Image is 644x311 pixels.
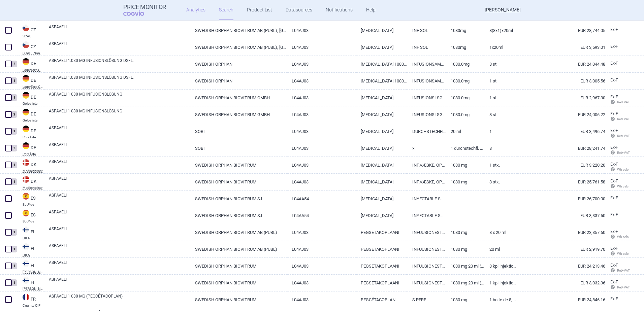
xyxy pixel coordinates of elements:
[605,126,630,141] a: Ex-F Ret+VAT calc
[49,142,190,154] a: ASPAVELI
[123,4,166,10] strong: Price Monitor
[11,145,17,151] div: 2
[484,157,517,173] a: 1 stk.
[11,162,17,168] div: 1
[287,56,356,72] a: L04AJ03
[517,22,605,39] a: EUR 28,744.05
[18,293,44,307] a: FRFRCnamts CIP
[23,176,29,183] img: Denmark
[287,191,356,207] a: L04AA54
[18,243,44,257] a: FIFIHILA
[23,25,29,31] img: Czech Republic
[610,280,618,284] span: Ex-factory price
[610,162,618,167] span: Ex-factory price
[18,24,44,38] a: CZCZSCAU
[23,85,44,89] abbr: LauerTaxe CGM — Complex database for German drug information provided by commercial provider CGM ...
[610,196,618,200] span: Ex-factory price
[23,119,44,122] abbr: Gelbe liste — Gelbe Liste online database by Medizinische Medien Informations GmbH (MMI), Germany
[18,175,44,189] a: DKDKMedicinpriser
[605,227,630,242] a: Ex-F Wh calc
[610,246,618,251] span: Ex-factory price
[11,229,17,236] div: 1
[356,140,407,157] a: [MEDICAL_DATA]
[407,207,446,224] a: INYECTABLE SUBCUTÁNEO
[18,58,44,72] a: DEDELauerTaxe CGM
[356,258,407,274] a: PEGSETAKOPLAANI
[49,159,190,171] a: ASPAVELI
[356,275,407,291] a: PEGSETAKOPLAANI
[49,293,190,305] a: ASPAVELI 1 080 MG (PEGCÉTACOPLAN)
[407,90,446,106] a: INFUSIONSLSG.
[190,224,287,241] a: SWEDISH ORPHAN BIOVITRUM AB (PUBL)
[23,68,44,72] abbr: LauerTaxe CGM — Complex database for German drug information provided by commercial provider CGM ...
[23,159,29,166] img: Denmark
[18,192,44,206] a: ESESBotPlus
[610,168,629,171] span: Wh calc
[610,78,618,82] span: Ex-factory price
[484,56,517,72] a: 8 St
[446,241,484,257] a: 1080 mg
[18,108,44,122] a: DEDEGelbe liste
[23,102,44,105] abbr: Gelbe liste — Gelbe Liste online database by Medizinische Medien Informations GmbH (MMI), Germany
[49,41,190,53] a: ASPAVELI
[23,294,29,301] img: France
[356,123,407,140] a: [MEDICAL_DATA]
[23,92,29,99] img: Germany
[610,235,629,239] span: Wh calc
[23,304,44,307] abbr: Cnamts CIP — Database of National Insurance Fund for Salaried Worker (code CIP), France.
[446,90,484,106] a: 1080.0mg
[356,291,407,308] a: PEGCÉTACOPLAN
[23,169,44,173] abbr: Medicinpriser — Danish Medicine Agency. Erhverv Medicinpriser database for bussines.
[190,140,287,157] a: SOBI
[18,41,44,55] a: CZCZSCAU - Non-reimbursed medicinal products
[356,174,407,190] a: [MEDICAL_DATA]
[517,123,605,140] a: EUR 3,496.74
[610,285,636,289] span: Ret+VAT calc
[407,56,446,72] a: INFUSIONSAMPULLEN
[23,287,44,290] abbr: KELA — Pharmaceutical Database of medicinal products maintained by Kela, Finland.
[11,246,17,252] div: 1
[23,243,29,250] img: Finland
[190,258,287,274] a: SWEDISH ORPHAN BIOVITRUM
[610,145,618,150] span: Ex-factory price
[49,209,190,221] a: ASPAVELI
[287,106,356,123] a: L04AJ03
[23,142,29,149] img: Germany
[18,91,44,105] a: DEDEGelbe liste
[11,61,17,67] div: 2
[446,22,484,39] a: 1080MG
[49,108,190,120] a: ASPAVELI 1 080 MG INFUSIONSLÖSUNG
[11,94,17,101] div: 1
[484,275,517,291] a: 1 kpl injektiopullo
[610,297,618,301] span: Ex-factory price
[287,241,356,257] a: L04AJ03
[610,111,618,116] span: Ex-factory price
[190,157,287,173] a: SWEDISH ORPHAN BIOVITRUM
[190,90,287,106] a: SWEDISH ORPHAN BIOVITRUM GMBH
[517,258,605,274] a: EUR 24,213.46
[287,291,356,308] a: L04AJ03
[18,209,44,223] a: ESESBotPlus
[11,111,17,118] div: 2
[517,90,605,106] a: EUR 2,967.30
[446,39,484,56] a: 1080MG
[484,258,517,274] a: 8 kpl injektiopullo
[190,241,287,257] a: SWEDISH ORPHAN BIOVITRUM AB (PUBL)
[23,109,29,115] img: Germany
[407,241,446,257] a: INFUUSIONESTE, LIUOS
[190,275,287,291] a: SWEDISH ORPHAN BIOVITRUM
[23,51,44,55] abbr: SCAU - Non-reimbursed medicinal products — List of non-reimbursed medicinal products published by...
[190,39,287,56] a: SWEDISH ORPHAN BIOVITRUM AB (PUBL), [GEOGRAPHIC_DATA]
[407,22,446,39] a: INF SOL
[610,100,636,104] span: Ret+VAT calc
[23,58,29,65] img: Germany
[517,174,605,190] a: EUR 25,761.58
[23,75,29,82] img: Germany
[517,207,605,224] a: EUR 3,337.50
[49,91,190,103] a: ASPAVELI 1 080 MG INFUSIONSLÖSUNG
[484,22,517,39] a: 8(8X1)X20ML
[446,275,484,291] a: 1080 mg 20 ml (54 mg/ml)
[356,157,407,173] a: [MEDICAL_DATA]
[287,39,356,56] a: L04AJ03
[49,276,190,288] a: ASPAVELI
